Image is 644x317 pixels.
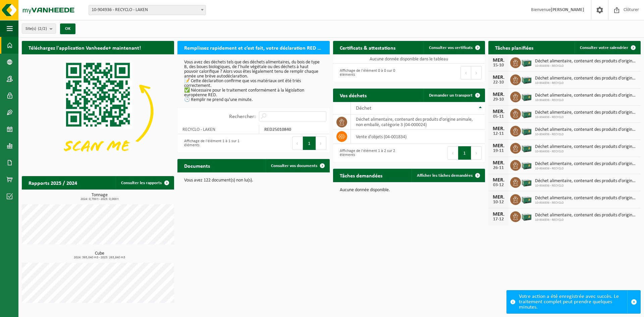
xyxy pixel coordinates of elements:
img: PB-LB-0680-HPE-GN-01 [521,73,532,85]
span: 2024: 393,040 m3 - 2025: 263,840 m3 [25,256,174,259]
span: 10-904936 - RECYCLO [535,218,637,222]
h2: Certificats & attestations [333,41,402,54]
img: PB-LB-0680-HPE-GN-01 [521,125,532,136]
a: Consulter votre calendrier [575,41,640,54]
img: PB-LB-0680-HPE-GN-01 [521,142,532,153]
div: 19-11 [492,149,505,153]
div: 10-12 [492,200,505,205]
div: MER. [492,126,505,131]
img: PB-LB-0680-HPE-GN-01 [521,56,532,68]
a: Consulter vos certificats [424,41,484,54]
h2: Documents [177,159,217,172]
label: Rechercher: [229,114,256,119]
div: 05-11 [492,114,505,119]
h2: Vos déchets [333,89,373,102]
span: Afficher les tâches demandées [417,173,473,178]
span: Consulter vos certificats [429,46,473,50]
button: Previous [447,146,458,160]
a: Afficher les tâches demandées [412,169,484,182]
p: Vous avez 122 document(s) non lu(s). [184,178,323,183]
span: Consulter vos documents [271,164,317,168]
button: Previous [292,137,303,150]
div: Affichage de l'élément 1 à 2 sur 2 éléments [336,146,406,160]
div: MER. [492,58,505,63]
button: 1 [458,146,471,160]
div: 22-10 [492,80,505,85]
div: MER. [492,92,505,97]
h2: Tâches demandées [333,169,389,182]
div: 03-12 [492,183,505,188]
button: Site(s)(2/2) [22,23,56,34]
span: 10-904936 - RECYCLO [535,184,637,188]
span: 10-904936 - RECYCLO [535,115,637,119]
div: 26-11 [492,166,505,170]
div: MER. [492,195,505,200]
span: Déchet alimentaire, contenant des produits d'origine animale, non emballé, catég... [535,110,637,115]
td: déchet alimentaire, contenant des produits d'origine animale, non emballé, catégorie 3 (04-000024) [351,115,485,129]
span: Consulter votre calendrier [580,46,628,50]
span: Déchet [356,106,371,111]
img: Download de VHEPlus App [22,54,174,168]
div: 15-10 [492,63,505,68]
a: Demander un transport [424,89,484,102]
button: Previous [461,66,471,80]
span: 10-904936 - RECYCLO [535,150,637,154]
div: MER. [492,109,505,114]
img: PB-LB-0680-HPE-GN-01 [521,91,532,102]
span: Déchet alimentaire, contenant des produits d'origine animale, non emballé, catég... [535,161,637,167]
span: Déchet alimentaire, contenant des produits d'origine animale, non emballé, catég... [535,76,637,81]
span: Demander un transport [429,93,473,98]
p: Aucune donnée disponible. [340,188,479,193]
span: 10-904936 - RECYCLO - LAKEN [89,5,206,15]
h3: Tonnage [25,193,174,201]
count: (2/2) [38,27,47,31]
img: PB-LB-0680-HPE-GN-01 [521,193,532,205]
a: Consulter les rapports [116,176,173,190]
span: Déchet alimentaire, contenant des produits d'origine animale, non emballé, catég... [535,59,637,64]
a: Consulter vos documents [266,159,329,172]
div: Affichage de l'élément 0 à 0 sur 0 éléments [336,65,406,80]
img: PB-LB-0680-HPE-GN-01 [521,176,532,188]
strong: RED25010840 [264,127,291,132]
div: Affichage de l'élément 1 à 1 sur 1 éléments [181,136,250,151]
div: MER. [492,75,505,80]
span: Déchet alimentaire, contenant des produits d'origine animale, non emballé, catég... [535,213,637,218]
td: vente d'objets (04-001834) [351,129,485,144]
div: MER. [492,212,505,217]
span: Déchet alimentaire, contenant des produits d'origine animale, non emballé, catég... [535,144,637,150]
span: 10-904936 - RECYCLO [535,98,637,102]
p: Vous avez des déchets tels que des déchets alimentaires, du bois de type B, des boues biologiques... [184,60,323,102]
button: Next [471,146,482,160]
span: Site(s) [25,24,47,34]
button: Next [316,137,326,150]
h2: Téléchargez l'application Vanheede+ maintenant! [22,41,148,54]
span: 10-904936 - RECYCLO [535,81,637,85]
div: 12-11 [492,131,505,136]
span: 10-904936 - RECYCLO [535,64,637,68]
span: 10-904936 - RECYCLO [535,133,637,137]
div: MER. [492,177,505,183]
span: 10-904936 - RECYCLO - LAKEN [89,5,206,15]
h2: Tâches planifiées [488,41,540,54]
div: Votre action a été enregistrée avec succès. Le traitement complet peut prendre quelques minutes. [519,290,627,313]
div: MER. [492,143,505,149]
h2: Remplissez rapidement et c’est fait, votre déclaration RED pour 2025 [177,41,330,54]
img: PB-LB-0680-HPE-GN-01 [521,108,532,119]
div: MER. [492,160,505,166]
button: OK [60,23,75,34]
div: 29-10 [492,97,505,102]
button: 1 [303,137,316,150]
span: Déchet alimentaire, contenant des produits d'origine animale, non emballé, catég... [535,127,637,133]
span: Déchet alimentaire, contenant des produits d'origine animale, non emballé, catég... [535,196,637,201]
div: 17-12 [492,217,505,222]
span: 10-904936 - RECYCLO [535,167,637,171]
td: Aucune donnée disponible dans le tableau [333,54,485,64]
strong: [PERSON_NAME] [551,7,584,12]
span: Déchet alimentaire, contenant des produits d'origine animale, non emballé, catég... [535,93,637,98]
h3: Cube [25,251,174,259]
span: 2024: 0,700 t - 2025: 0,000 t [25,198,174,201]
img: PB-LB-0680-HPE-GN-01 [521,159,532,170]
td: RECYCLO - LAKEN [177,125,260,134]
img: PB-LB-0680-HPE-GN-01 [521,210,532,222]
h2: Rapports 2025 / 2024 [22,176,84,189]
